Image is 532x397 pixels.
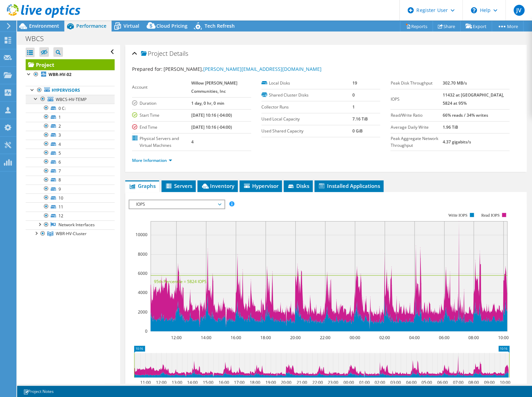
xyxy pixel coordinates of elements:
text: 22:00 [312,380,323,385]
span: Disks [287,182,309,189]
text: 04:00 [406,380,417,385]
text: 06:00 [437,380,448,385]
span: Tech Refresh [205,23,235,29]
label: Duration [132,100,191,107]
text: 22:00 [320,335,330,341]
span: Cloud Pricing [156,23,187,29]
a: 0 C: [26,104,115,113]
text: 02:00 [379,335,390,341]
a: 2 [26,122,115,131]
text: 10:00 [498,335,509,341]
text: 12:00 [156,380,167,385]
label: Account [132,84,191,91]
label: End Time [132,124,191,131]
a: Project Notes [18,387,59,396]
text: 04:00 [409,335,420,341]
a: WBCS-HV-TEMP [26,95,115,104]
span: Hypervisor [243,182,278,189]
text: 6000 [138,270,147,276]
text: 02:00 [375,380,385,385]
text: 21:00 [297,380,307,385]
text: 10000 [135,232,147,238]
a: More Information [132,157,172,163]
a: 4 [26,140,115,149]
b: 4.37 gigabits/s [443,139,471,145]
span: Installed Applications [318,182,380,189]
label: Local Disks [261,80,353,87]
span: IOPS [133,200,221,208]
a: 8 [26,176,115,184]
b: 66% reads / 34% writes [443,112,488,118]
text: 20:00 [290,335,301,341]
a: More [492,21,523,31]
span: Servers [165,182,192,189]
text: 01:00 [359,380,370,385]
label: Shared Cluster Disks [261,92,353,99]
text: 14:00 [201,335,211,341]
text: 2000 [138,309,147,315]
label: Peak Disk Throughput [390,80,443,87]
a: 3 [26,131,115,140]
span: [PERSON_NAME], [164,66,322,72]
a: Export [460,21,492,31]
text: 95th Percentile = 5824 IOPS [154,279,207,284]
label: Read/Write Ratio [390,112,443,119]
label: Average Daily Write [390,124,443,131]
b: 4 [191,139,194,145]
b: 19 [352,80,357,86]
text: 00:00 [343,380,354,385]
b: [DATE] 10:16 (-04:00) [191,112,232,118]
label: Physical Servers and Virtual Machines [132,135,191,149]
label: Peak Aggregate Network Throughput [390,135,443,149]
span: Environment [29,23,59,29]
label: Used Local Capacity [261,116,353,123]
span: WBR-HV-Cluster [56,231,87,236]
text: 14:00 [187,380,198,385]
b: 11432 at [GEOGRAPHIC_DATA], 5824 at 95% [443,92,504,106]
span: Inventory [201,182,234,189]
span: JV [514,5,524,16]
a: 11 [26,202,115,211]
a: WBR-HV-Cluster [26,229,115,238]
span: Graphs [129,182,156,189]
svg: \n [471,7,477,13]
b: 0 GiB [352,128,363,134]
text: Read IOPS [481,213,499,218]
text: 17:00 [234,380,245,385]
text: 23:00 [328,380,338,385]
text: 19:00 [265,380,276,385]
span: Virtual [124,23,139,29]
a: 6 [26,157,115,166]
text: 00:00 [350,335,360,341]
text: 08:00 [468,380,479,385]
span: WBCS-HV-TEMP [56,97,87,102]
b: 7.16 TiB [352,116,368,122]
text: 15:00 [203,380,213,385]
text: 11:00 [140,380,151,385]
label: Used Shared Capacity [261,128,353,135]
text: 13:00 [172,380,182,385]
text: 12:00 [171,335,182,341]
text: 03:00 [390,380,401,385]
text: 16:00 [231,335,241,341]
text: 20:00 [281,380,291,385]
a: 7 [26,167,115,176]
span: Performance [76,23,106,29]
text: 0 [145,328,147,334]
a: Project [26,59,115,70]
a: 5 [26,149,115,157]
h1: WBCS [22,35,54,42]
label: IOPS [390,96,443,103]
text: 05:00 [421,380,432,385]
text: 4000 [138,290,147,295]
b: 0 [352,92,355,98]
b: Willow [PERSON_NAME] Communities, Inc [191,80,237,94]
a: Network Interfaces [26,220,115,229]
text: 06:00 [439,335,450,341]
text: 09:00 [484,380,495,385]
a: Reports [400,21,433,31]
text: 18:00 [250,380,260,385]
text: 18:00 [260,335,271,341]
a: WBR-HV-02 [26,70,115,79]
span: Details [169,49,188,57]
